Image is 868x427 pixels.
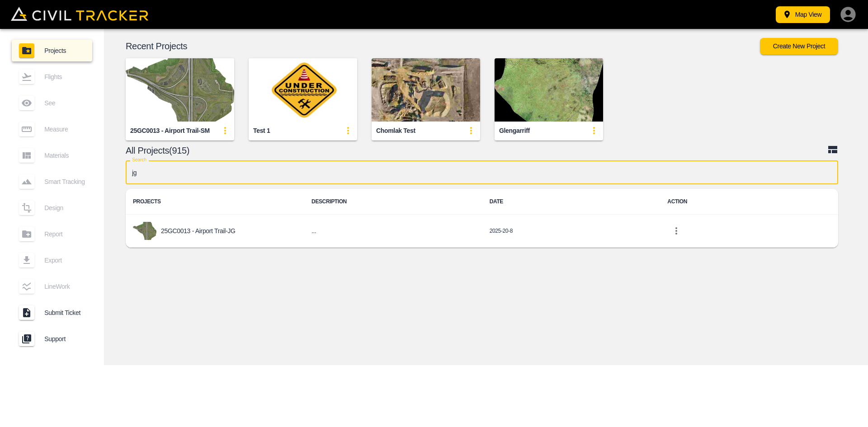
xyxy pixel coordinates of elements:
div: Test 1 [253,127,270,135]
img: 25GC0013 - Airport Trail-SM [126,58,234,122]
button: update-card-details [339,122,357,140]
div: 25GC0013 - Airport Trail-SM [130,127,210,135]
img: project-image [133,222,156,240]
div: Chomlak Test [376,127,415,135]
th: ACTION [660,189,838,215]
th: PROJECTS [126,189,304,215]
a: Support [12,328,92,350]
button: update-card-details [585,122,603,140]
table: project-list-table [126,189,838,248]
button: update-card-details [462,122,480,140]
span: Submit Ticket [44,309,85,316]
h6: ... [311,225,475,237]
button: Map View [776,6,830,23]
img: Test 1 [249,58,357,122]
img: Chomlak Test [372,58,480,122]
th: DATE [482,189,660,215]
p: All Projects(915) [126,147,827,154]
p: 25GC0013 - Airport Trail-JG [161,227,236,235]
span: Support [44,335,85,343]
img: Civil Tracker [11,7,148,21]
img: Glengarriff [495,58,603,122]
div: Glengarriff [499,127,530,135]
th: DESCRIPTION [304,189,482,215]
span: Projects [44,47,85,54]
button: Create New Project [760,38,838,55]
a: Submit Ticket [12,302,92,324]
td: 2025-20-8 [482,215,660,248]
button: update-card-details [216,122,234,140]
p: Recent Projects [126,42,760,50]
a: Projects [12,40,92,61]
